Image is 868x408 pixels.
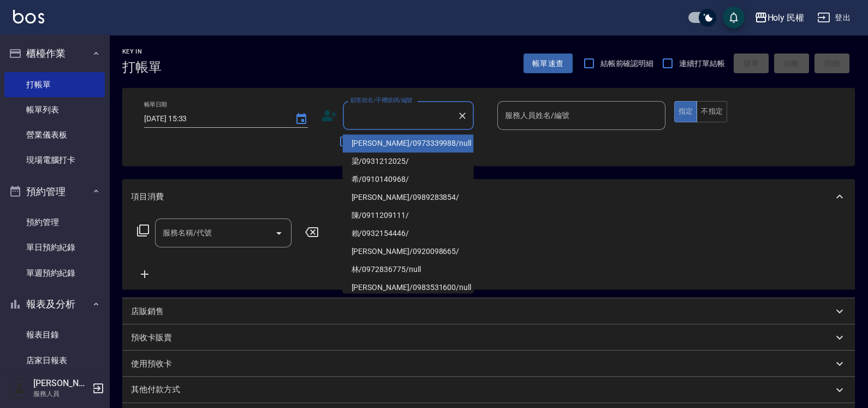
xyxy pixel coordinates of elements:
[131,384,186,396] p: 其他付款方式
[131,358,172,370] p: 使用預收卡
[813,8,855,28] button: 登出
[601,58,654,69] span: 結帳前確認明細
[131,332,172,344] p: 預收卡販賣
[144,110,284,128] input: YYYY/MM/DD hh:mm
[270,224,288,242] button: Open
[524,54,573,74] button: 帳單速查
[122,179,855,214] div: 項目消費
[4,210,105,235] a: 預約管理
[4,147,105,173] a: 現場電腦打卡
[4,39,105,68] button: 櫃檯作業
[343,134,474,152] li: [PERSON_NAME]/0973339988/null
[4,261,105,286] a: 單週預約紀錄
[4,178,105,206] button: 預約管理
[13,10,44,23] img: Logo
[679,58,725,69] span: 連續打單結帳
[122,351,855,377] div: 使用預收卡
[343,206,474,224] li: 陳/0911209111/
[343,188,474,206] li: [PERSON_NAME]/0989283854/
[674,101,698,122] button: 指定
[4,348,105,373] a: 店家日報表
[4,72,105,97] a: 打帳單
[350,96,413,104] label: 顧客姓名/手機號碼/編號
[33,378,89,389] h5: [PERSON_NAME]
[122,324,855,351] div: 預收卡販賣
[288,106,314,132] button: Choose date, selected date is 2025-10-06
[697,101,727,122] button: 不指定
[455,108,470,123] button: Clear
[343,243,474,261] li: [PERSON_NAME]/0920098665/
[122,298,855,324] div: 店販銷售
[4,290,105,318] button: 報表及分析
[144,100,167,109] label: 帳單日期
[4,97,105,122] a: 帳單列表
[9,377,31,399] img: Person
[343,170,474,188] li: 希/0910140968/
[343,152,474,170] li: 梁/0931212025/
[131,306,164,317] p: 店販銷售
[4,122,105,147] a: 營業儀表板
[750,7,809,29] button: Holy 民權
[723,7,745,28] button: save
[768,11,805,25] div: Holy 民權
[131,191,164,203] p: 項目消費
[343,279,474,297] li: [PERSON_NAME]/0983531600/null
[33,389,89,399] p: 服務人員
[4,322,105,347] a: 報表目錄
[122,60,162,75] h3: 打帳單
[343,224,474,243] li: 賴/0932154446/
[122,377,855,403] div: 其他付款方式
[4,235,105,260] a: 單日預約紀錄
[122,48,162,55] h2: Key In
[343,261,474,279] li: 林/0972836775/null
